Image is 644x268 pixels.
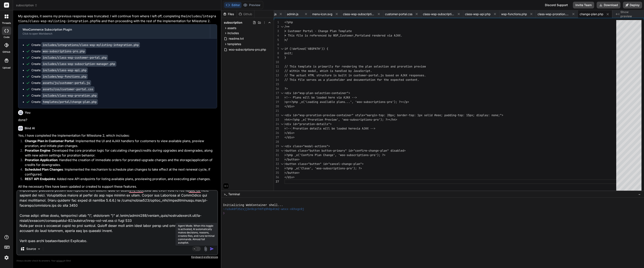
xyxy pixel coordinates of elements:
[224,2,242,8] button: Editor
[274,131,279,135] div: 26
[279,47,285,51] div: Click to collapse the range.
[26,247,36,251] p: Source
[41,55,108,60] code: includes/class-wsp-customer-portal.php
[274,69,279,73] div: 12
[274,166,279,171] div: 34
[25,139,74,143] strong: Change Plan in Customer Portal
[41,93,98,98] code: includes/class-wsp-proration.php
[362,100,409,104] span: -subscriptions-pro'); ?></p>
[284,96,357,99] span: <!-- Plans will be loaded here via AJAX -->
[25,177,55,181] strong: REST API Endpoints
[21,148,217,158] li: : Developed the core proration logic for calculating charges/credits during upgrades and downgrad...
[228,47,267,52] span: woo-subscriptions-pro.php
[274,117,279,122] div: 23
[274,113,279,117] div: 22
[453,113,503,117] span: ng-top: 15px; display: none;">
[203,246,208,251] img: attachment
[16,3,37,7] span: subscription
[41,74,88,79] code: includes/wsp-functions.php
[41,61,116,67] code: includes/class-wsp-subscription-manager.php
[637,191,641,198] button: −
[41,48,86,54] code: woo-subscriptions-pro.php
[284,87,288,90] span: ?>
[362,162,364,166] span: >
[31,62,116,66] div: Create
[18,24,210,38] button: WooCommerce Subscription PluginClick to open Workbench
[37,247,41,251] img: Pick Models
[274,24,279,29] div: 2
[284,118,362,121] span: <h4><?php _e('Proration Preview', 'woo-subscri
[16,259,218,263] p: Always double-check its answers. Your in Bind
[638,192,641,196] span: −
[274,175,279,179] div: 36
[274,38,279,42] div: 5
[274,60,279,64] div: 10
[620,10,641,18] span: Show preview
[274,171,279,175] div: 35
[31,93,98,98] div: Create
[25,167,63,171] strong: Scheduled Plan Changes
[369,113,453,117] span: argin-top: 20px; border-top: 1px solid #eee; paddi
[369,78,419,82] span: tion for the expected content.
[274,73,279,78] div: 13
[284,144,330,148] span: <div class="modal-actions">
[284,65,369,68] span: // This template is primarily for rendering the pl
[284,56,286,59] span: }
[279,162,285,166] div: Click to collapse the range.
[343,12,374,16] span: class-wsp-subscription-product.php
[284,122,332,126] span: <div id="proration-details">
[221,12,237,16] div: Files
[542,2,570,8] div: Discord Support
[242,2,262,8] button: Preview
[284,127,355,130] span: <!-- Proration details will be loaded here
[31,100,98,104] div: Create
[274,51,279,55] div: 8
[284,162,362,166] span: <button class="button" id="cancel-change-plan"
[623,2,642,8] button: Deploy
[284,78,369,82] span: // This file serves as a placeholder and documenta
[312,12,332,16] span: menu-icon.svg
[279,122,285,126] div: Click to collapse the range.
[465,12,491,16] span: class-wsp-api.php
[274,122,279,126] div: 24
[274,144,279,148] div: 29
[21,158,217,167] li: : Handled the creation of immediate orders for prorated upgrade charges and the storage/applicati...
[18,14,217,23] p: My apologies, it seems my previous response was truncated. I will continue from where I left off,...
[423,12,454,16] span: class-wsp-subscription-manager.php
[284,166,355,170] span: <?php _e('Close', 'woo-subscriptions-pro')
[284,158,300,161] span: </button>
[274,64,279,69] div: 11
[284,29,352,33] span: * Customer Portal - Change Plan Template
[362,149,406,152] span: irm-change-plan" disabled>
[18,14,216,23] code: includes/integrations/class-wsp-mylisting-integration.php
[284,113,369,117] span: <div id="wsp-proration-preview-container" style="m
[274,95,279,100] div: 18
[284,149,362,152] span: <button class="button button-primary" id="conf
[279,148,285,153] div: Click to collapse the range.
[41,80,91,86] code: assets/js/customer-portal.js
[31,43,140,47] div: Create
[18,118,217,123] p: done?
[4,35,9,39] label: code
[362,118,397,121] span: ptions-pro'); ?></h4>
[274,91,279,95] div: 17
[274,126,279,131] div: 25
[274,109,279,113] div: 21
[25,110,31,115] h6: You
[274,162,279,166] div: 33
[224,20,242,25] span: subscription
[3,66,11,70] label: Upload
[365,34,402,37] span: and rendered via AJAX.
[3,254,10,261] img: settings
[274,135,279,140] div: 27
[274,33,279,38] div: 4
[279,24,285,29] div: Click to collapse the range.
[21,139,217,148] li: : Implemented the UI and AJAX handlers for customers to view available plans, preview proration, ...
[355,127,375,130] span: via AJAX -->
[210,247,214,251] img: icon
[355,153,385,157] span: riptions-pro'); ?>
[18,184,217,189] p: All the necessary files have been updated or created to support these features.
[23,27,206,32] div: WooCommerce Subscription Plugin
[16,255,218,259] p: Keyboard preferences
[228,192,240,196] span: Terminal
